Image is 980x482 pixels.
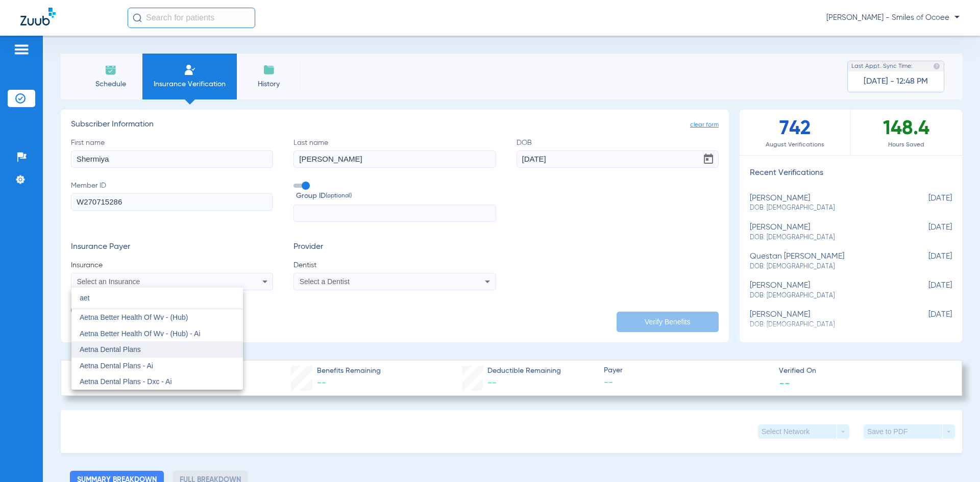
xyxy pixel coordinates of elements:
[80,313,188,321] span: Aetna Better Health Of Wv - (Hub)
[71,288,243,309] input: dropdown search
[929,433,980,482] iframe: Chat Widget
[80,329,201,338] span: Aetna Better Health Of Wv - (Hub) - Ai
[80,377,172,386] span: Aetna Dental Plans - Dxc - Ai
[80,345,141,353] span: Aetna Dental Plans
[80,362,153,370] span: Aetna Dental Plans - Ai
